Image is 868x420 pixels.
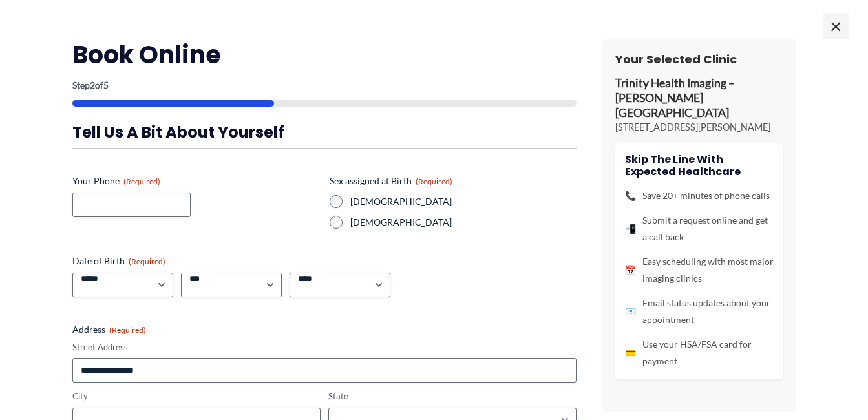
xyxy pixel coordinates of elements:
[625,253,774,287] li: Easy scheduling with most major imaging clinics
[625,153,774,178] h4: Skip the line with Expected Healthcare
[625,187,636,204] span: 📞
[72,323,146,336] legend: Address
[129,257,165,266] span: (Required)
[328,390,577,403] label: State
[72,122,577,142] h3: Tell us a bit about yourself
[109,325,146,335] span: (Required)
[625,303,636,320] span: 📧
[625,336,774,370] li: Use your HSA/FSA card for payment
[823,13,849,39] span: ×
[72,341,577,353] label: Street Address
[72,255,165,268] legend: Date of Birth
[625,344,636,361] span: 💳
[625,295,774,328] li: Email status updates about your appointment
[72,174,319,187] label: Your Phone
[72,39,577,70] h2: Book Online
[625,262,636,278] span: 📅
[625,220,636,237] span: 📲
[103,79,109,90] span: 5
[416,176,452,186] span: (Required)
[615,76,783,121] p: Trinity Health Imaging – [PERSON_NAME][GEOGRAPHIC_DATA]
[615,52,783,67] h3: Your Selected Clinic
[330,174,452,187] legend: Sex assigned at Birth
[123,176,160,186] span: (Required)
[350,216,577,229] label: [DEMOGRAPHIC_DATA]
[90,79,95,90] span: 2
[72,81,577,90] p: Step of
[625,187,774,204] li: Save 20+ minutes of phone calls
[625,212,774,246] li: Submit a request online and get a call back
[350,195,577,208] label: [DEMOGRAPHIC_DATA]
[615,121,783,134] p: [STREET_ADDRESS][PERSON_NAME]
[72,390,321,403] label: City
